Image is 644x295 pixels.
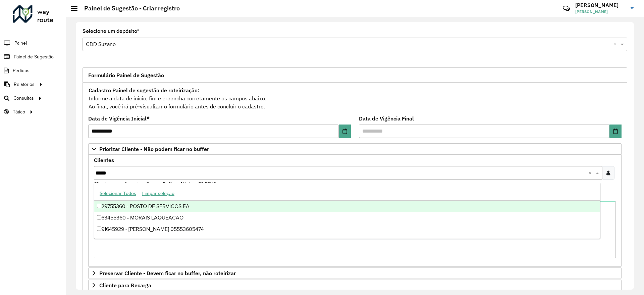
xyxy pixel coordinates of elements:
[99,146,209,152] span: Priorizar Cliente - Não podem ficar no buffer
[89,87,199,94] strong: Cadastro Painel de sugestão de roteirização:
[575,2,626,8] h3: [PERSON_NAME]
[94,224,600,235] div: 91645929 - [PERSON_NAME] 05553605474
[88,143,622,155] a: Priorizar Cliente - Não podem ficar no buffer
[99,283,151,288] span: Cliente para Recarga
[559,1,574,16] a: Contato Rápido
[359,114,414,122] label: Data de Vigência Final
[609,125,622,138] button: Choose Date
[97,188,139,199] button: Selecionar Todos
[13,95,34,102] span: Consultas
[94,156,114,164] label: Clientes
[139,188,177,199] button: Limpar seleção
[88,267,622,279] a: Preservar Cliente - Devem ficar no buffer, não roteirizar
[94,183,600,239] ng-dropdown-panel: Options list
[88,114,150,122] label: Data de Vigência Inicial
[14,81,35,88] span: Relatórios
[88,280,622,291] a: Cliente para Recarga
[14,53,54,60] span: Painel de Sugestão
[13,108,25,115] span: Tático
[77,5,180,12] h2: Painel de Sugestão - Criar registro
[588,169,594,177] span: Clear all
[94,201,600,212] div: 29755360 - POSTO DE SERVICOS FA
[88,86,622,111] div: Informe a data de inicio, fim e preencha corretamente os campos abaixo. Ao final, você irá pré-vi...
[94,212,600,224] div: 63455360 - MORAIS LAQUEACAO
[613,40,619,48] span: Clear all
[99,271,236,276] span: Preservar Cliente - Devem ficar no buffer, não roteirizar
[13,67,30,74] span: Pedidos
[339,125,351,138] button: Choose Date
[94,181,216,187] small: Clientes que não podem ficar no Buffer – Máximo 50 PDVS
[14,40,27,47] span: Painel
[83,27,139,35] label: Selecione um depósito
[88,72,164,78] span: Formulário Painel de Sugestão
[88,155,622,267] div: Priorizar Cliente - Não podem ficar no buffer
[575,9,626,15] span: [PERSON_NAME]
